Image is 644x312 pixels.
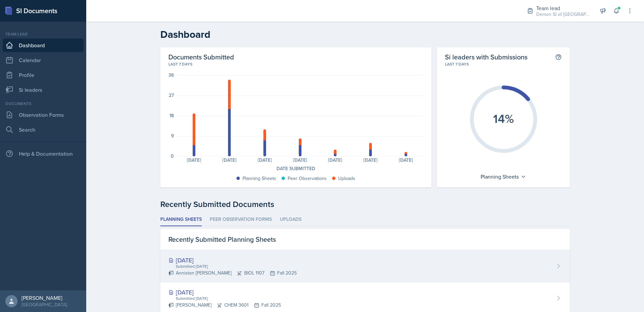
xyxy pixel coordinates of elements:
[3,68,84,82] a: Profile
[160,229,570,250] div: Recently Submitted Planning Sheets
[282,158,318,162] div: [DATE]
[3,53,84,67] a: Calendar
[22,301,67,308] div: [GEOGRAPHIC_DATA]
[3,101,84,107] div: Documents
[168,269,297,277] div: Anniston [PERSON_NAME] BIOL 1107 Fall 2025
[247,158,283,162] div: [DATE]
[175,295,281,302] div: Submitted [DATE]
[160,28,570,41] h2: Dashboard
[288,175,327,182] div: Peer Observations
[171,154,174,158] div: 0
[160,198,570,210] div: Recently Submitted Documents
[445,61,562,67] div: Last 7 days
[169,93,174,98] div: 27
[212,158,247,162] div: [DATE]
[168,302,281,309] div: [PERSON_NAME] CHEM 3601 Fall 2025
[160,250,570,282] a: [DATE] Submitted [DATE] Anniston [PERSON_NAME]BIOL 1107Fall 2025
[3,123,84,136] a: Search
[210,213,272,226] li: Peer Observation Forms
[169,113,174,118] div: 18
[168,61,423,67] div: Last 7 days
[176,158,212,162] div: [DATE]
[243,175,276,182] div: Planning Sheets
[22,294,67,301] div: [PERSON_NAME]
[536,4,590,12] div: Team lead
[477,171,529,182] div: Planning Sheets
[160,213,202,226] li: Planning Sheets
[175,263,297,269] div: Submitted [DATE]
[3,83,84,97] a: Si leaders
[168,288,281,297] div: [DATE]
[445,53,527,61] h2: Si leaders with Submissions
[338,175,355,182] div: Uploads
[493,110,514,127] text: 14%
[3,38,84,52] a: Dashboard
[168,256,297,265] div: [DATE]
[168,53,423,61] h2: Documents Submitted
[3,108,84,122] a: Observation Forms
[168,73,174,77] div: 36
[318,158,353,162] div: [DATE]
[168,165,423,172] div: Date Submitted
[3,31,84,37] div: Team lead
[353,158,388,162] div: [DATE]
[388,158,424,162] div: [DATE]
[536,11,590,18] div: Demon SI of [GEOGRAPHIC_DATA] / Fall 2025
[171,133,174,138] div: 9
[3,147,84,160] div: Help & Documentation
[280,213,301,226] li: Uploads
